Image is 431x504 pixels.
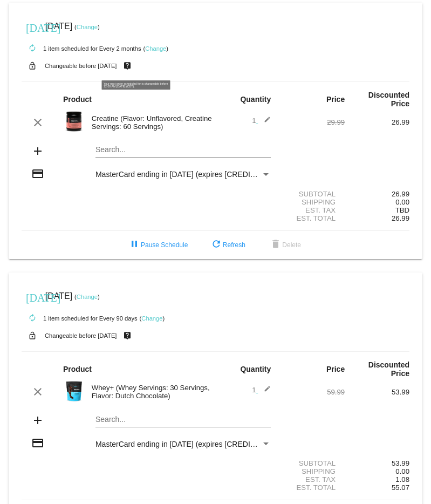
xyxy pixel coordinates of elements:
small: 1 item scheduled for Every 90 days [22,315,138,322]
span: Refresh [210,241,245,249]
small: Changeable before [DATE] [45,63,117,69]
div: 29.99 [280,118,345,126]
small: ( ) [143,45,168,52]
span: 1.08 [395,475,409,483]
div: Est. Tax [280,475,345,483]
small: ( ) [74,294,100,300]
span: 55.07 [392,483,409,492]
div: Subtotal [280,459,345,467]
mat-select: Payment Method [95,170,271,179]
span: 1 [252,386,271,394]
div: 53.99 [345,459,409,467]
mat-icon: add [31,145,44,158]
mat-icon: pause [128,239,141,251]
div: Subtotal [280,190,345,198]
mat-icon: clear [31,116,44,129]
span: 1 [252,117,271,125]
mat-icon: autorenew [26,42,39,55]
mat-icon: credit_card [31,437,44,449]
small: ( ) [74,24,100,30]
div: 26.99 [345,118,409,126]
mat-icon: lock_open [26,329,39,343]
mat-select: Payment Method [95,440,271,448]
strong: Price [326,95,345,104]
strong: Product [63,365,92,373]
div: Shipping [280,198,345,206]
div: 53.99 [345,388,409,396]
img: Image-1-Carousel-Whey-2lb-Dutch-Chocolate-no-badge-Transp.png [63,380,85,402]
strong: Price [326,365,345,373]
mat-icon: edit [258,385,271,398]
small: 1 item scheduled for Every 2 months [22,45,141,52]
strong: Quantity [240,95,271,104]
div: 26.99 [345,190,409,198]
mat-icon: live_help [121,329,134,343]
mat-icon: live_help [121,59,134,73]
strong: Discounted Price [368,91,409,108]
a: Change [145,45,166,52]
input: Search... [95,146,271,154]
mat-icon: [DATE] [26,290,39,303]
span: Delete [269,241,301,249]
strong: Discounted Price [368,360,409,378]
mat-icon: edit [258,116,271,129]
mat-icon: [DATE] [26,21,39,33]
a: Change [141,315,162,322]
mat-icon: clear [31,385,44,398]
span: 0.00 [395,198,409,206]
div: Est. Tax [280,206,345,214]
a: Change [77,24,98,30]
div: Creatine (Flavor: Unflavored, Creatine Servings: 60 Servings) [86,114,216,131]
mat-icon: delete [269,239,282,251]
span: MasterCard ending in [DATE] (expires [CREDIT_CARD_DATA]) [95,440,308,448]
div: Whey+ (Whey Servings: 30 Servings, Flavor: Dutch Chocolate) [86,384,216,400]
span: 26.99 [392,214,409,222]
img: Image-1-Carousel-Creatine-60S-1000x1000-Transp.png [63,111,85,132]
mat-icon: lock_open [26,59,39,73]
strong: Quantity [240,365,271,373]
mat-icon: add [31,414,44,427]
span: 0.00 [395,467,409,475]
button: Delete [261,235,310,255]
input: Search... [95,416,271,424]
button: Pause Schedule [119,235,196,255]
a: Change [77,294,98,300]
span: TBD [395,206,409,214]
div: Est. Total [280,214,345,222]
div: Est. Total [280,483,345,492]
mat-icon: refresh [210,239,223,251]
small: ( ) [140,315,165,322]
button: Refresh [201,235,254,255]
small: Changeable before [DATE] [45,332,117,339]
strong: Product [63,95,92,104]
mat-icon: autorenew [26,312,39,325]
span: MasterCard ending in [DATE] (expires [CREDIT_CARD_DATA]) [95,170,308,179]
span: Pause Schedule [128,241,188,249]
div: Shipping [280,467,345,475]
mat-icon: credit_card [31,167,44,180]
div: 59.99 [280,388,345,396]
